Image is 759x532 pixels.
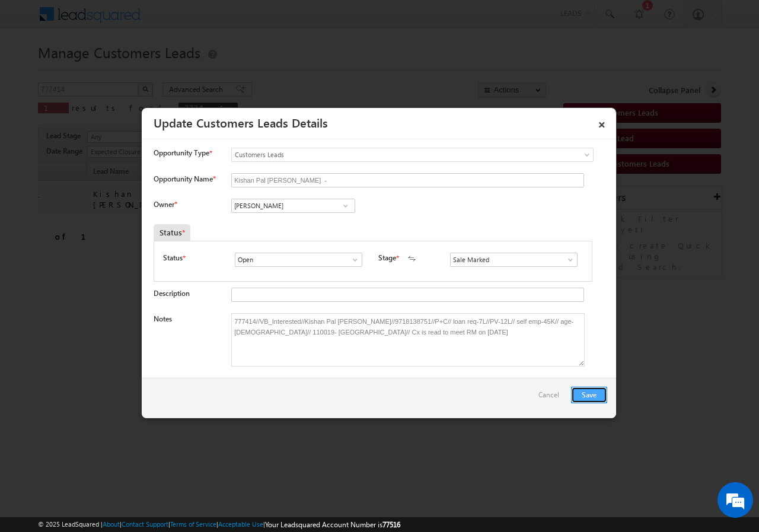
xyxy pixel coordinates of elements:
[154,114,328,130] a: Update Customers Leads Details
[154,314,172,323] label: Notes
[154,148,209,158] span: Opportunity Type
[161,365,215,381] em: Start Chat
[154,174,215,183] label: Opportunity Name
[154,224,190,241] div: Status
[62,62,199,78] div: Chat with us now
[232,149,545,160] span: Customers Leads
[378,253,396,263] label: Stage
[538,387,565,409] a: Cancel
[194,6,223,34] div: Minimize live chat window
[338,200,353,212] a: Show All Items
[231,148,594,162] a: Customers Leads
[103,520,120,528] a: About
[122,520,168,528] a: Contact Support
[382,520,400,529] span: 77516
[235,253,362,267] input: Type to Search
[154,200,177,209] label: Owner
[560,254,575,266] a: Show All Items
[218,520,263,528] a: Acceptable Use
[265,520,400,529] span: Your Leadsquared Account Number is
[450,253,578,267] input: Type to Search
[231,199,355,213] input: Type to Search
[15,110,216,355] textarea: Type your message and hit 'Enter'
[571,387,607,403] button: Save
[20,62,50,78] img: d_60004797649_company_0_60004797649
[170,520,216,528] a: Terms of Service
[38,519,400,530] span: © 2025 LeadSquared | | | | |
[592,112,612,133] a: ×
[345,254,359,266] a: Show All Items
[163,253,183,263] label: Status
[154,289,190,298] label: Description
